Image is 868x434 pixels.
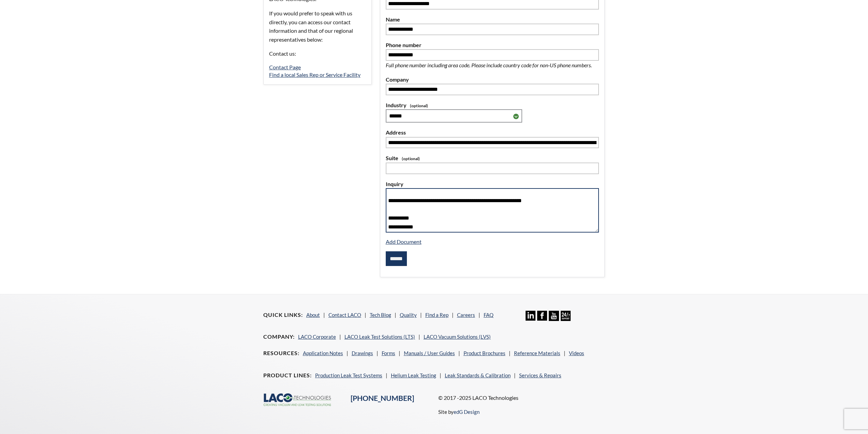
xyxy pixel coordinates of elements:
[438,393,605,402] p: © 2017 -2025 LACO Technologies
[561,311,571,321] img: 24/7 Support Icon
[400,312,417,318] a: Quality
[386,61,599,70] p: Full phone number including area code. Please include country code for non-US phone numbers.
[514,350,560,356] a: Reference Materials
[484,312,494,318] a: FAQ
[269,9,366,44] p: If you would prefer to speak with us directly, you can access our contact information and that of...
[328,312,361,318] a: Contact LACO
[263,350,299,357] h4: Resources
[344,334,415,340] a: LACO Leak Test Solutions (LTS)
[519,372,561,378] a: Services & Repairs
[391,372,436,378] a: Helium Leak Testing
[404,350,455,356] a: Manuals / User Guides
[424,334,491,340] a: LACO Vacuum Solutions (LVS)
[386,75,599,84] label: Company
[303,350,343,356] a: Application Notes
[263,311,303,319] h4: Quick Links
[263,372,312,379] h4: Product Lines
[445,372,511,378] a: Leak Standards & Calibration
[386,15,599,24] label: Name
[386,238,422,245] a: Add Document
[386,101,599,110] label: Industry
[298,334,336,340] a: LACO Corporate
[464,350,505,356] a: Product Brochures
[386,154,599,163] label: Suite
[561,316,571,322] a: 24/7 Support
[263,333,295,340] h4: Company
[386,180,599,188] label: Inquiry
[306,312,320,318] a: About
[269,49,366,58] p: Contact us:
[351,394,414,403] a: [PHONE_NUMBER]
[269,64,301,70] a: Contact Page
[569,350,584,356] a: Videos
[370,312,391,318] a: Tech Blog
[269,71,361,78] a: Find a local Sales Rep or Service Facility
[454,409,480,415] a: edG Design
[425,312,448,318] a: Find a Rep
[352,350,373,356] a: Drawings
[315,372,382,378] a: Production Leak Test Systems
[382,350,395,356] a: Forms
[386,128,599,137] label: Address
[438,408,480,416] p: Site by
[457,312,475,318] a: Careers
[386,41,599,50] label: Phone number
